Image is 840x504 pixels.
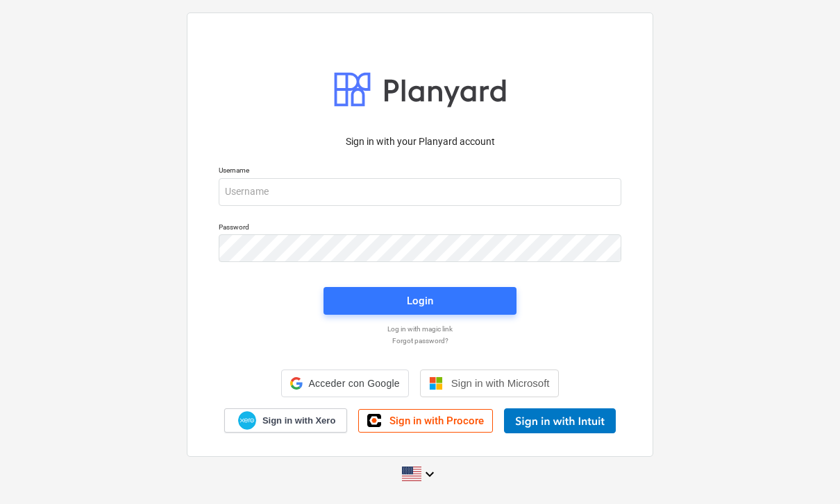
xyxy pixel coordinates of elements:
[219,134,621,149] p: Sign in with your Planyard account
[219,178,621,206] input: Username
[429,376,443,390] img: Microsoft logo
[212,336,628,345] a: Forgot password?
[281,370,408,397] div: Acceder con Google
[421,466,438,483] i: keyboard_arrow_down
[358,409,493,433] a: Sign in with Procore
[262,415,335,427] span: Sign in with Xero
[212,324,628,333] a: Log in with magic link
[451,377,550,389] span: Sign in with Microsoft
[224,408,348,433] a: Sign in with Xero
[219,223,621,234] p: Password
[389,415,484,427] span: Sign in with Procore
[407,292,433,310] div: Login
[324,287,516,315] button: Login
[308,378,399,389] span: Acceder con Google
[219,166,621,177] p: Username
[238,411,256,430] img: Xero logo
